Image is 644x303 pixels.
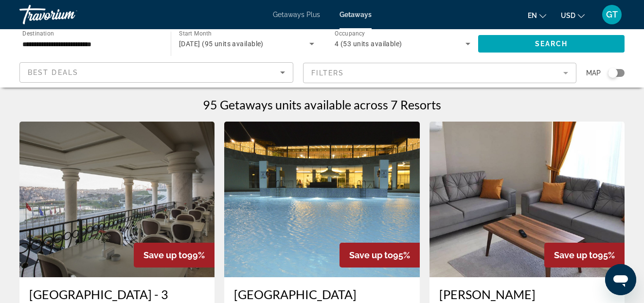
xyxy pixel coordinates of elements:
a: [PERSON_NAME] [439,287,615,302]
a: Travorium [19,2,117,27]
a: [GEOGRAPHIC_DATA] [234,287,410,302]
img: C050I01X.jpg [429,122,625,277]
span: GT [606,10,618,19]
span: Save up to [349,250,393,260]
button: User Menu [599,4,625,25]
iframe: Button to launch messaging window [605,264,636,295]
button: Change currency [561,8,585,22]
span: Save up to [143,250,187,260]
span: 4 (53 units available) [335,40,402,48]
span: Search [535,40,568,48]
span: Save up to [554,250,598,260]
span: Map [586,66,601,80]
img: DH79O01X.jpg [224,122,419,277]
span: Best Deals [28,69,78,76]
a: Getaways [340,11,372,18]
button: Search [478,35,625,53]
span: USD [561,12,575,19]
div: 99% [134,243,215,267]
span: Start Month [179,30,212,37]
div: 95% [340,243,420,267]
span: Occupancy [335,30,365,37]
button: Filter [303,62,577,84]
a: Getaways Plus [273,11,320,18]
div: 95% [544,243,625,267]
img: RU76O01X.jpg [19,122,215,277]
span: [DATE] (95 units available) [179,40,264,48]
button: Change language [528,8,546,22]
span: en [528,12,537,19]
h1: 95 Getaways units available across 7 Resorts [203,97,441,112]
span: Destination [22,30,54,36]
mat-select: Sort by [28,67,285,78]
